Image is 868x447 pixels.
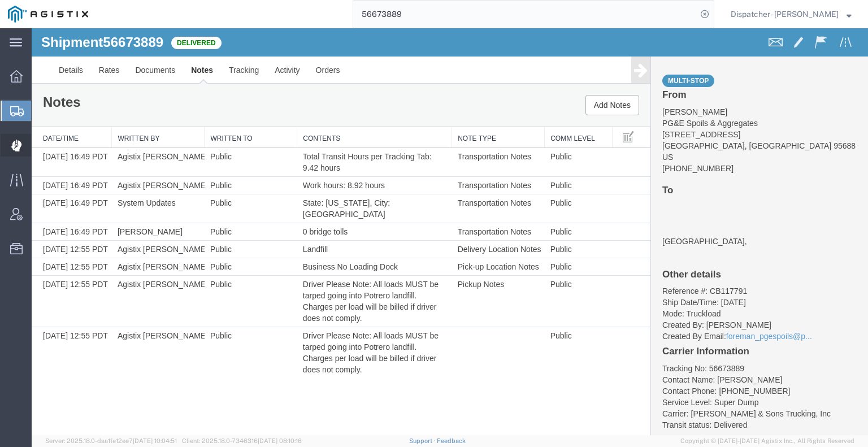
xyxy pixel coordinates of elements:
li: Transit status: Delivered [631,391,825,402]
td: Transportation Notes [420,120,513,149]
td: Public [513,149,581,166]
a: Feedback [437,437,466,444]
li: Ship Date/Time: [DATE] [631,268,825,280]
td: Public [513,120,581,149]
a: Multi-stop [631,49,683,58]
h4: Carrier Information [631,318,825,329]
li: Created By Email: [631,302,825,314]
td: [PERSON_NAME] [80,195,173,212]
td: Public [513,212,581,230]
td: Agistix [PERSON_NAME] [80,299,173,350]
span: Server: 2025.18.0-daa1fe12ee7 [45,437,177,444]
td: Agistix [PERSON_NAME] [80,230,173,248]
td: Delivery Location Notes [420,212,513,230]
span: Business No Loading Dock [271,234,366,243]
li: Contact Phone: [PHONE_NUMBER] [631,357,825,368]
td: Public [173,149,266,166]
button: Add Notes [554,67,607,87]
a: Support [409,437,437,444]
span: Total Transit Hours per Tracking Tab: 9.42 hours [271,124,402,144]
h4: To [631,157,825,168]
td: Agistix [PERSON_NAME] [80,149,173,166]
td: Public [173,299,266,350]
td: Public [173,120,266,149]
li: Carrier: [PERSON_NAME] & Sons Trucking, Inc [631,380,825,391]
th: Contents: activate to sort column ascending [266,99,420,120]
td: Public [513,195,581,212]
td: Agistix [PERSON_NAME] [80,248,173,299]
span: Dispatcher - Cameron Bowman [731,8,839,20]
th: Written To: activate to sort column ascending [173,99,266,120]
th: Note Type: activate to sort column ascending [420,99,513,120]
td: Public [173,195,266,212]
span: [DATE] 08:10:16 [258,437,302,444]
button: Dispatcher - [PERSON_NAME] [730,7,852,21]
span: Driver Please Note: All loads MUST be tarped going into Potrero landfill. Charges per load will b... [271,303,409,346]
address: [PERSON_NAME] PG&E Spoils & Aggregates [STREET_ADDRESS] [GEOGRAPHIC_DATA], [GEOGRAPHIC_DATA] 9568... [631,78,825,146]
span: Work hours: 8.92 hours [271,153,353,162]
span: 0 bridge tolls [271,199,316,208]
th: Comm Level: activate to sort column ascending [513,99,581,120]
td: Public [173,166,266,195]
h4: From [631,62,825,72]
a: Orders [276,28,316,55]
span: Copyright © [DATE]-[DATE] Agistix Inc., All Rights Reserved [680,436,854,446]
a: Notes [151,28,189,55]
td: Public [513,248,581,299]
button: Manage table columns [587,99,607,119]
h4: Other details [631,241,825,252]
td: Public [173,248,266,299]
td: Pickup Notes [420,248,513,299]
td: Public [173,212,266,230]
span: [DATE] 10:04:51 [133,437,177,444]
li: Contact Name: [PERSON_NAME] [631,346,825,357]
span: Multi-stop [631,46,683,59]
td: Transportation Notes [420,195,513,212]
td: Public [173,230,266,248]
li: Mode: Truckload [631,280,825,291]
li: Tracking No: 56673889 [631,335,825,346]
address: [GEOGRAPHIC_DATA], [631,173,825,230]
li: Service Level: Super Dump [631,368,825,380]
td: Public [513,299,581,350]
td: Agistix [PERSON_NAME] [80,120,173,149]
iframe: FS Legacy Container [32,28,868,435]
li: Reference #: CB117791 [631,257,825,268]
a: Tracking [189,28,235,55]
td: Public [513,230,581,248]
td: Public [513,166,581,195]
td: Pick-up Location Notes [420,230,513,248]
li: Created By: [PERSON_NAME] [631,291,825,302]
h1: Notes [11,67,49,81]
a: Rates [59,28,96,55]
a: foreman_pgespoils@p... [695,303,780,313]
th: Written By: activate to sort column ascending [80,99,173,120]
span: Driver Please Note: All loads MUST be tarped going into Potrero landfill. Charges per load will b... [271,251,409,294]
td: System Updates [80,166,173,195]
img: logo [8,6,88,23]
input: Search for shipment number, reference number [353,1,697,28]
span: State: [US_STATE], City: [GEOGRAPHIC_DATA] [271,170,361,190]
a: Documents [96,28,151,55]
span: US [631,124,641,133]
span: Landfill [271,216,296,225]
td: Transportation Notes [420,166,513,195]
td: Agistix [PERSON_NAME] [80,212,173,230]
span: Client: 2025.18.0-7346316 [182,437,302,444]
a: Activity [235,28,276,55]
td: Transportation Notes [420,149,513,166]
